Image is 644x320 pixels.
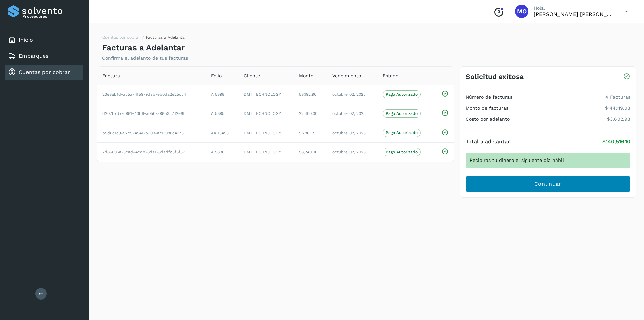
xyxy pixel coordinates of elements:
[102,34,186,43] nav: breadcrumb
[386,92,418,97] p: Pago Autorizado
[5,33,83,47] div: Inicio
[102,35,140,40] a: Cuentas por cobrar
[206,85,238,104] td: A 5898
[466,94,512,100] h4: Número de facturas
[534,5,614,11] p: Hola,
[332,111,366,116] span: octubre 02, 2025
[299,111,317,116] span: 22,400.00
[102,55,188,61] p: Confirma el adelanto de tus facturas
[299,92,316,97] span: 58,192.96
[102,72,120,79] span: Factura
[299,72,313,79] span: Monto
[97,123,206,142] td: b9d8c1c3-92c5-4541-b309-a713988c4775
[534,11,614,17] p: Macaria Olvera Camarillo
[238,123,293,142] td: DMT TECHNOLOGY
[19,53,48,59] a: Embarques
[605,105,630,111] p: $144,119.08
[466,105,508,111] h4: Monto de facturas
[332,150,366,154] span: octubre 02, 2025
[244,72,260,79] span: Cliente
[299,150,317,154] span: 58,240.00
[605,94,630,100] p: 4 Facturas
[607,116,630,122] p: $3,602.98
[206,104,238,123] td: A 5895
[466,153,630,168] div: Recibirás tu dinero el siguiente día hábil
[206,123,238,142] td: AA 15455
[299,131,314,135] span: 5,286.12
[102,43,185,53] h4: Facturas a Adelantar
[332,131,366,135] span: octubre 02, 2025
[238,85,293,104] td: DMT TECHNOLOGY
[206,142,238,162] td: A 5896
[383,72,398,79] span: Estado
[22,14,80,19] p: Proveedores
[466,116,510,122] h4: Costo por adelanto
[97,104,206,123] td: d207b7d7-c981-43b6-a056-a98b35742e8f
[146,35,186,40] span: Facturas a Adelantar
[211,72,222,79] span: Folio
[97,85,206,104] td: 23e8ab1d-a55a-4f59-9d3b-eb0da2e25c54
[238,142,293,162] td: DMT TECHNOLOGY
[97,142,206,162] td: 7d86895a-5cad-4cdb-8da1-8dadfc3f6f57
[332,92,366,97] span: octubre 02, 2025
[5,49,83,63] div: Embarques
[466,138,510,145] h4: Total a adelantar
[534,180,561,188] span: Continuar
[19,69,70,75] a: Cuentas por cobrar
[332,72,361,79] span: Vencimiento
[466,72,524,81] h3: Solicitud exitosa
[238,104,293,123] td: DMT TECHNOLOGY
[386,130,418,135] p: Pago Autorizado
[602,138,630,145] p: $140,516.10
[19,37,33,43] a: Inicio
[466,176,630,192] button: Continuar
[386,150,418,154] p: Pago Autorizado
[386,111,418,116] p: Pago Autorizado
[5,65,83,80] div: Cuentas por cobrar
